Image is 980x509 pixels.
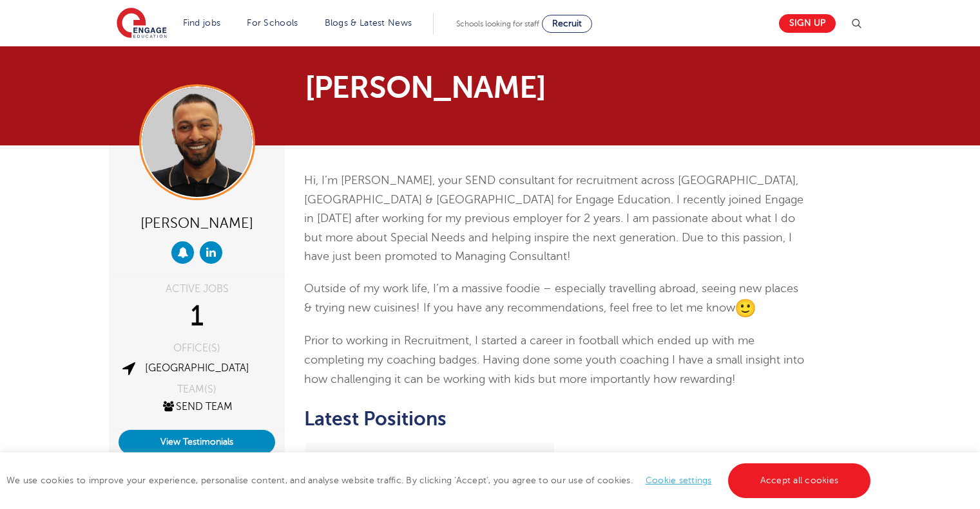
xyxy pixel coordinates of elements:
[735,298,756,319] img: ?
[183,18,221,28] a: Find jobs
[119,284,275,294] div: ACTIVE JOBS
[456,19,539,28] span: Schools looking for staff
[119,210,275,235] div: [PERSON_NAME]
[119,430,275,454] a: View Testimonials
[6,476,874,485] span: We use cookies to improve your experience, personalise content, and analyse website traffic. By c...
[145,362,249,374] a: [GEOGRAPHIC_DATA]
[305,72,611,103] h1: [PERSON_NAME]
[119,343,275,353] div: OFFICE(S)
[247,18,298,28] a: For Schools
[119,301,275,333] div: 1
[304,408,806,430] h2: Latest Positions
[728,463,871,498] a: Accept all cookies
[161,401,233,412] a: SEND Team
[117,8,167,40] img: Engage Education
[552,19,582,28] span: Recruit
[304,174,803,263] span: Hi, I’m [PERSON_NAME], your SEND consultant for recruitment across [GEOGRAPHIC_DATA], [GEOGRAPHIC...
[325,18,412,28] a: Blogs & Latest News
[119,384,275,394] div: TEAM(S)
[542,15,592,33] a: Recruit
[779,14,836,33] a: Sign up
[646,476,712,485] a: Cookie settings
[304,334,804,385] span: Prior to working in Recruitment, I started a career in football which ended up with me completing...
[304,282,798,314] span: Outside of my work life, I’m a massive foodie – especially travelling abroad, seeing new places &...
